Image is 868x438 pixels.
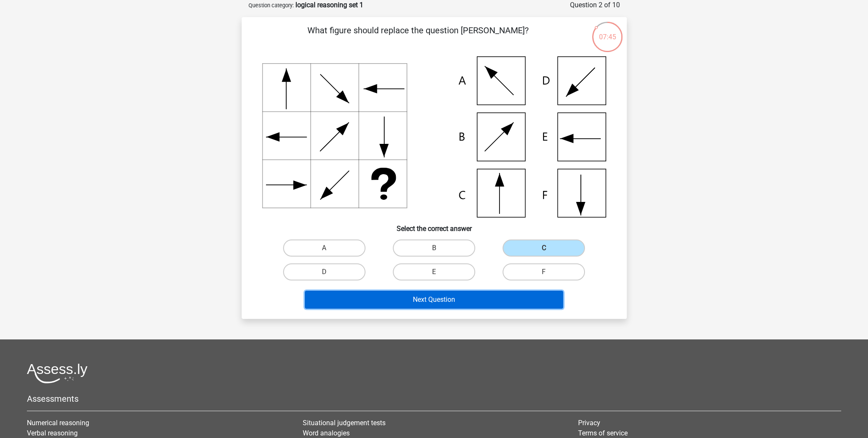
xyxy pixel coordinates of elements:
[27,363,88,383] img: Assessly logo
[255,24,581,50] p: What figure should replace the question [PERSON_NAME]?
[578,429,628,437] a: Terms of service
[578,419,600,427] a: Privacy
[27,394,841,404] h5: Assessments
[503,263,585,280] label: F
[305,291,563,309] button: Next Question
[303,429,350,437] a: Word analogies
[27,429,78,437] a: Verbal reasoning
[393,239,475,257] label: B
[591,21,623,42] div: 07:45
[248,2,294,9] small: Question category:
[303,419,386,427] a: Situational judgement tests
[283,263,365,280] label: D
[295,1,363,9] strong: logical reasoning set 1
[27,419,89,427] a: Numerical reasoning
[503,239,585,257] label: C
[393,263,475,280] label: E
[255,218,613,233] h6: Select the correct answer
[283,239,365,257] label: A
